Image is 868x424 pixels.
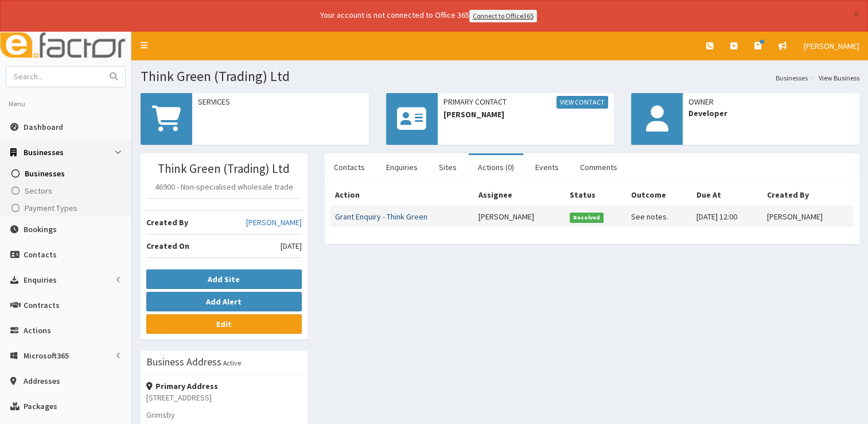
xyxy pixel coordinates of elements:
[469,10,537,22] a: Connect to Office365
[808,73,859,83] li: View Business
[208,274,240,284] b: Add Site
[146,381,218,391] strong: Primary Address
[469,155,523,179] a: Actions (0)
[24,249,57,260] span: Contacts
[25,186,52,196] span: Sectors
[24,147,64,157] span: Businesses
[216,319,232,329] b: Edit
[853,8,859,20] button: ×
[570,213,604,223] span: Resolved
[804,41,859,51] span: [PERSON_NAME]
[24,224,57,234] span: Bookings
[776,73,808,83] a: Businesses
[626,184,692,206] th: Outcome
[93,9,764,22] div: Your account is not connected to Office 365
[146,217,188,228] b: Created By
[795,32,868,60] a: [PERSON_NAME]
[146,357,221,367] h3: Business Address
[430,155,466,179] a: Sites
[25,203,77,213] span: Payment Types
[146,181,302,192] p: 46900 - Non-specialised wholesale trade
[443,109,609,120] span: [PERSON_NAME]
[526,155,568,179] a: Events
[24,376,60,386] span: Addresses
[206,296,242,307] b: Add Alert
[24,350,69,361] span: Microsoft365
[565,184,626,206] th: Status
[146,241,189,251] b: Created On
[762,184,854,206] th: Created By
[688,107,854,119] span: Developer
[281,240,302,252] span: [DATE]
[198,96,363,107] span: Services
[24,300,60,310] span: Contracts
[24,122,63,132] span: Dashboard
[443,96,609,109] span: Primary Contact
[473,206,565,227] td: [PERSON_NAME]
[246,217,302,228] a: [PERSON_NAME]
[146,162,302,175] h3: Think Green (Trading) Ltd
[25,168,65,179] span: Businesses
[24,275,57,285] span: Enquiries
[141,69,859,84] h1: Think Green (Trading) Ltd
[24,325,51,336] span: Actions
[330,184,474,206] th: Action
[24,401,57,411] span: Packages
[6,67,103,87] input: Search...
[146,409,302,421] p: Grimsby
[571,155,626,179] a: Comments
[325,155,374,179] a: Contacts
[3,199,131,217] a: Payment Types
[762,206,854,227] td: [PERSON_NAME]
[556,96,608,109] a: View Contact
[223,359,241,367] small: Active
[626,206,692,227] td: See notes.
[335,211,427,222] a: Grant Enquiry - Think Green
[146,392,302,403] p: [STREET_ADDRESS]
[692,206,762,227] td: [DATE] 12:00
[3,165,131,182] a: Businesses
[473,184,565,206] th: Assignee
[3,182,131,199] a: Sectors
[146,292,302,311] button: Add Alert
[377,155,427,179] a: Enquiries
[146,314,302,334] a: Edit
[688,96,854,107] span: Owner
[692,184,762,206] th: Due At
